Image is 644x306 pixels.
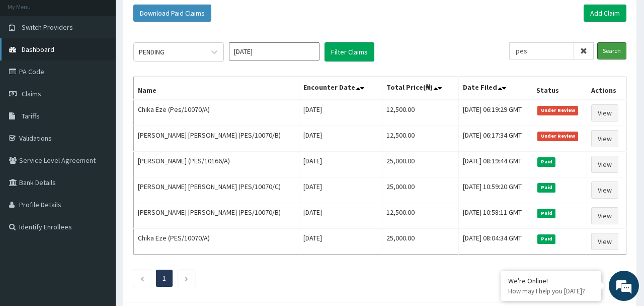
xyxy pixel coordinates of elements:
input: Search by HMO ID [509,42,574,59]
td: Chika Eze (Pes/10070/A) [134,100,299,126]
a: Page 1 is your current page [163,274,166,283]
td: [DATE] 06:17:34 GMT [458,126,532,152]
td: [DATE] 08:19:44 GMT [458,152,532,177]
th: Actions [587,77,626,100]
td: 25,000.00 [382,229,458,255]
span: Under Review [537,106,578,115]
span: We're online! [58,90,139,192]
span: Dashboard [22,45,54,54]
td: [DATE] 10:59:20 GMT [458,177,532,203]
th: Name [134,77,299,100]
th: Total Price(₦) [382,77,458,100]
td: [DATE] [299,100,382,126]
td: [DATE] [299,229,382,255]
td: [PERSON_NAME] [PERSON_NAME] (PES/10070/B) [134,203,299,229]
a: View [591,130,618,147]
button: Download Paid Claims [133,5,211,22]
td: [DATE] [299,126,382,152]
td: Chika Eze (PES/10070/A) [134,229,299,255]
span: Paid [537,183,555,192]
div: PENDING [139,47,165,57]
a: View [591,156,618,173]
td: [DATE] 08:04:34 GMT [458,229,532,255]
p: How may I help you today? [508,287,594,295]
a: View [591,181,618,199]
div: We're Online! [508,276,594,285]
td: 12,500.00 [382,100,458,126]
span: Paid [537,234,555,243]
td: [DATE] 06:19:29 GMT [458,100,532,126]
th: Encounter Date [299,77,382,100]
td: 25,000.00 [382,177,458,203]
span: Paid [537,209,555,218]
td: [DATE] [299,203,382,229]
a: Previous page [140,274,144,283]
a: View [591,207,618,224]
td: [PERSON_NAME] [PERSON_NAME] (PES/10070/B) [134,126,299,152]
td: 25,000.00 [382,152,458,177]
a: Add Claim [584,5,626,22]
td: 12,500.00 [382,203,458,229]
a: View [591,233,618,250]
div: Minimize live chat window [165,5,189,29]
td: [PERSON_NAME] [PERSON_NAME] (PES/10070/C) [134,177,299,203]
input: Select Month and Year [229,42,319,60]
td: [DATE] 10:58:11 GMT [458,203,532,229]
a: View [591,104,618,121]
span: Paid [537,157,555,166]
th: Status [532,77,587,100]
input: Search [597,42,626,59]
button: Filter Claims [325,42,374,62]
span: Switch Providers [22,23,73,32]
span: Under Review [537,132,578,141]
td: [DATE] [299,152,382,177]
img: d_794563401_company_1708531726252_794563401 [19,50,41,76]
span: Claims [22,89,41,98]
span: Tariffs [22,111,40,120]
th: Date Filed [458,77,532,100]
td: [PERSON_NAME] (PES/10166/A) [134,152,299,177]
a: Next page [184,274,189,283]
textarea: Type your message and hit 'Enter' [5,201,192,236]
div: Chat with us now [52,56,169,70]
td: [DATE] [299,177,382,203]
td: 12,500.00 [382,126,458,152]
